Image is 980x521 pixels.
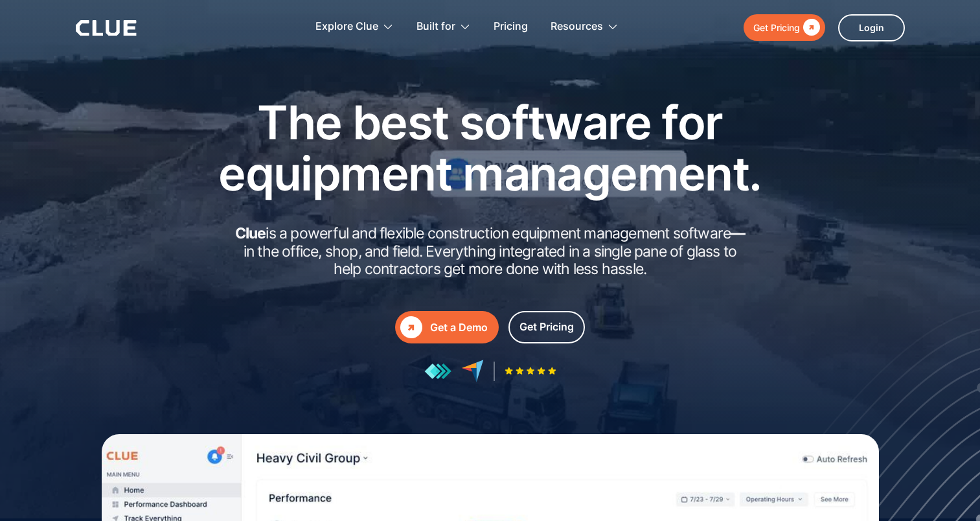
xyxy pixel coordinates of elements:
div: Get Pricing [753,19,800,36]
img: reviews at getapp [424,363,451,380]
img: Five-star rating icon [505,367,556,375]
h2: is a powerful and flexible construction equipment management software in the office, shop, and fi... [231,225,749,279]
a: Get Pricing [744,14,825,41]
h1: The best software for equipment management. [199,97,782,199]
div: Built for [416,6,455,47]
div: Explore Clue [315,6,394,47]
div:  [400,316,422,338]
img: reviews at capterra [461,360,484,382]
strong: Clue [235,224,266,242]
div: Built for [416,6,471,47]
strong: — [731,224,745,242]
div: Get Pricing [519,319,574,335]
div: Explore Clue [315,6,378,47]
a: Get Pricing [508,311,585,343]
a: Pricing [494,6,528,47]
div: Get a Demo [430,319,488,336]
div:  [800,19,820,36]
div: Resources [551,6,603,47]
a: Login [838,14,905,41]
div: Resources [551,6,619,47]
a: Get a Demo [395,311,499,343]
